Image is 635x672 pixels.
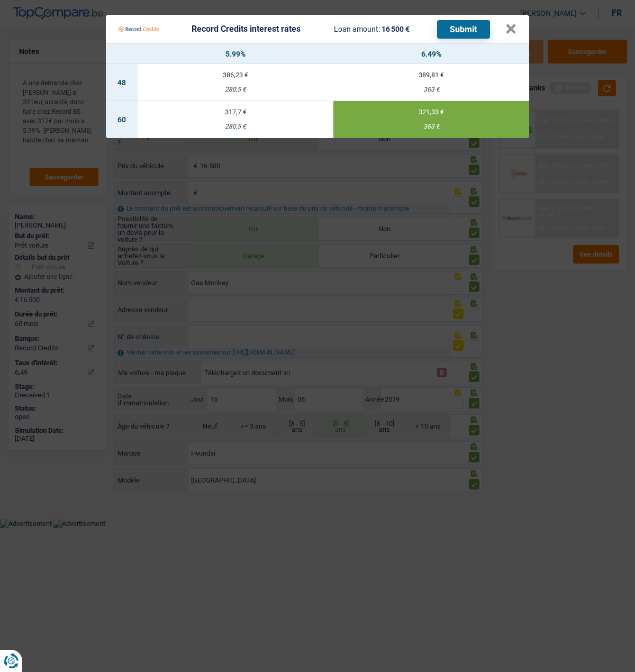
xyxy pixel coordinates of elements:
span: Loan amount: [334,25,380,33]
div: 389,81 € [333,71,529,78]
span: 16 500 € [382,25,410,33]
button: × [505,24,516,34]
button: Submit [437,20,490,39]
div: 280,5 € [138,123,333,130]
th: 5.99% [138,44,333,64]
div: 386,23 € [138,71,333,78]
div: 363 € [333,123,529,130]
div: 280,5 € [138,86,333,93]
img: Record Credits [119,19,159,39]
div: Record Credits interest rates [192,25,301,33]
div: 363 € [333,86,529,93]
th: 6.49% [333,44,529,64]
td: 60 [106,101,138,138]
div: 317,7 € [138,108,333,115]
td: 48 [106,64,138,101]
div: 321,33 € [333,108,529,115]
